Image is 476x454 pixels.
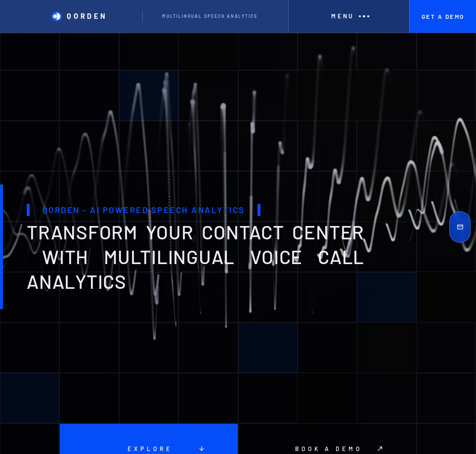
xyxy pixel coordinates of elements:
[162,14,258,19] p: Multilingual Speech analytics
[331,13,354,19] div: Menu
[67,12,108,20] p: Qorden
[27,221,364,293] span: transform your contact center with multilingual voice Call analytics
[292,445,362,452] p: Book a demo
[27,204,260,216] h1: Qorden - AI Powered Speech Analytics
[125,445,173,452] p: Explore
[418,13,468,20] p: Get A Demo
